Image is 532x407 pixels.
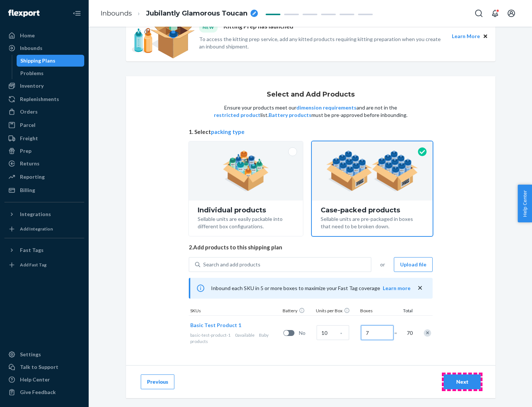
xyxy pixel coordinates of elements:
[424,329,431,337] div: Remove Item
[326,151,418,191] img: case-pack.59cecea509d18c883b923b81aeac6d0b.png
[20,70,44,77] div: Problems
[190,322,241,328] span: Basic Test Product 1
[269,111,311,119] button: Battery products
[488,6,502,21] button: Open notifications
[4,145,84,157] a: Prep
[20,135,38,142] div: Freight
[190,322,241,329] button: Basic Test Product 1
[199,22,218,32] div: NEW
[20,173,45,181] div: Reporting
[394,329,402,337] span: =
[383,285,410,292] button: Learn more
[4,132,84,144] a: Freight
[199,36,445,50] p: To access the kitting prep service, add any kitted products requiring kitting preparation when yo...
[189,307,281,315] div: SKUs
[4,349,84,360] a: Settings
[20,186,35,194] div: Billing
[4,244,84,256] button: Fast Tags
[224,22,293,32] p: Kitting Prep has launched
[20,246,44,254] div: Fast Tags
[213,104,408,119] p: Ensure your products meet our and are not in the list. must be pre-approved before inbounding.
[141,374,174,389] button: Previous
[281,307,314,315] div: Battery
[4,386,84,398] button: Give Feedback
[4,42,84,54] a: Inbounds
[190,332,231,338] span: basic-test-product-1
[203,261,260,268] div: Search and add products
[452,32,480,40] button: Learn More
[20,226,53,232] div: Add Integration
[20,211,51,218] div: Integrations
[198,206,294,214] div: Individual products
[214,111,260,119] button: restricted product
[317,325,349,340] input: Case Quantity
[211,128,245,136] button: packing type
[4,361,84,373] a: Talk to Support
[267,91,355,98] h1: Select and Add Products
[8,10,40,17] img: Flexport logo
[4,259,84,271] a: Add Fast Tag
[20,82,44,90] div: Inventory
[189,278,433,299] div: Inbound each SKU in 5 or more boxes to maximize your Fast Tag coverage
[4,374,84,386] a: Help Center
[4,184,84,196] a: Billing
[394,257,433,272] button: Upload file
[95,3,264,24] ol: breadcrumbs
[4,30,84,41] a: Home
[444,374,481,389] button: Next
[4,171,84,183] a: Reporting
[296,104,357,111] button: dimension requirements
[20,160,40,167] div: Returns
[405,329,413,337] span: 70
[20,95,59,103] div: Replenishments
[359,307,396,315] div: Boxes
[20,44,42,52] div: Inbounds
[20,351,41,358] div: Settings
[4,106,84,118] a: Orders
[20,121,35,129] div: Parcel
[481,32,490,40] button: Close
[20,376,50,383] div: Help Center
[4,158,84,169] a: Returns
[396,307,414,315] div: Total
[17,55,85,67] a: Shipping Plans
[450,378,474,386] div: Next
[189,128,433,136] span: 1. Select
[100,9,132,17] a: Inbounds
[504,6,519,21] button: Open account menu
[20,388,56,396] div: Give Feedback
[198,214,294,230] div: Sellable units are easily packable into different box configurations.
[518,185,532,222] button: Help Center
[299,329,314,337] span: No
[20,108,38,115] div: Orders
[20,57,55,64] div: Shipping Plans
[223,151,269,191] img: individual-pack.facf35554cb0f1810c75b2bd6df2d64e.png
[314,307,359,315] div: Units per Box
[416,284,424,292] button: close
[189,243,433,251] span: 2. Add products to this shipping plan
[4,223,84,235] a: Add Integration
[190,332,280,344] div: Baby products
[17,67,85,79] a: Problems
[4,80,84,92] a: Inventory
[235,332,255,338] span: 0 available
[380,261,385,268] span: or
[471,6,486,21] button: Open Search Box
[321,206,424,214] div: Case-packed products
[69,6,84,21] button: Close Navigation
[20,147,31,155] div: Prep
[20,363,58,371] div: Talk to Support
[361,325,393,340] input: Number of boxes
[4,208,84,220] button: Integrations
[321,214,424,230] div: Sellable units are pre-packaged in boxes that need to be broken down.
[20,32,35,39] div: Home
[20,262,47,268] div: Add Fast Tag
[146,9,248,18] span: Jubilantly Glamorous Toucan
[4,93,84,105] a: Replenishments
[4,119,84,131] a: Parcel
